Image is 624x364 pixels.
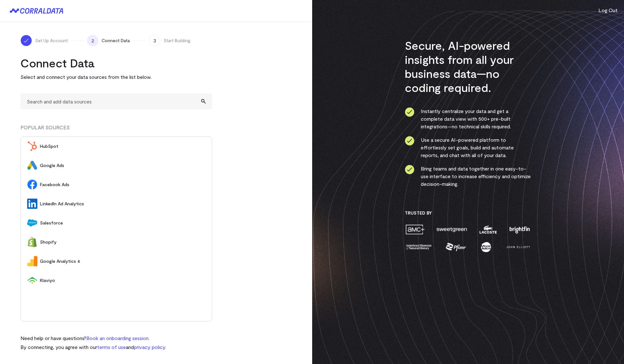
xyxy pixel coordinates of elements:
[27,237,37,247] img: Shopify
[27,141,37,151] img: HubSpot
[40,277,205,284] span: Klaviyo
[40,220,205,226] span: Salesforce
[508,224,531,235] img: brightfin-a251e171.png
[27,179,37,190] img: Facebook Ads
[40,143,205,149] span: HubSpot
[598,6,618,14] button: Log Out
[40,181,205,188] span: Facebook Ads
[35,37,68,44] span: Set Up Account
[480,241,492,253] img: moon-juice-c312e729.png
[97,344,126,350] a: terms of use
[20,73,212,81] p: Select and connect your data sources from the list below.
[40,201,205,207] span: LinkedIn Ad Analytics
[405,224,425,235] img: amc-0b11a8f1.png
[20,94,212,109] input: Search and add data sources
[445,241,467,253] img: pfizer-e137f5fc.png
[40,239,205,245] span: Shopify
[27,199,37,209] img: LinkedIn Ad Analytics
[134,344,166,350] a: privacy policy.
[405,210,531,216] h3: Trusted By
[20,56,212,70] h2: Connect Data
[40,258,205,264] span: Google Analytics 4
[405,107,531,130] li: Instantly centralize your data and get a complete data view with 500+ pre-built integrations—no t...
[27,275,37,285] img: Klaviyo
[479,224,497,235] img: lacoste-7a6b0538.png
[87,35,98,46] span: 2
[505,241,531,253] img: john-elliott-25751c40.png
[86,335,150,341] a: Book an onboarding session.
[405,165,414,174] img: ico-check-circle-4b19435c.svg
[27,218,37,228] img: Salesforce
[40,162,205,169] span: Google Ads
[164,37,190,44] span: Start Building
[20,343,166,351] p: By connecting, you agree with our and
[436,224,468,235] img: sweetgreen-1d1fb32c.png
[405,107,414,117] img: ico-check-circle-4b19435c.svg
[405,241,432,253] img: amnh-5afada46.png
[23,37,29,44] img: ico-check-white-5ff98cb1.svg
[405,165,531,188] li: Bring teams and data together in one easy-to-use interface to increase efficiency and optimize de...
[20,334,166,342] p: Need help or have questions?
[27,160,37,171] img: Google Ads
[405,136,531,159] li: Use a secure AI-powered platform to effortlessly set goals, build and automate reports, and chat ...
[27,256,37,266] img: Google Analytics 4
[102,37,130,44] span: Connect Data
[20,124,212,136] div: POPULAR SOURCES
[149,35,160,46] span: 3
[405,38,531,95] h3: Secure, AI-powered insights from all your business data—no coding required.
[405,136,414,146] img: ico-check-circle-4b19435c.svg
